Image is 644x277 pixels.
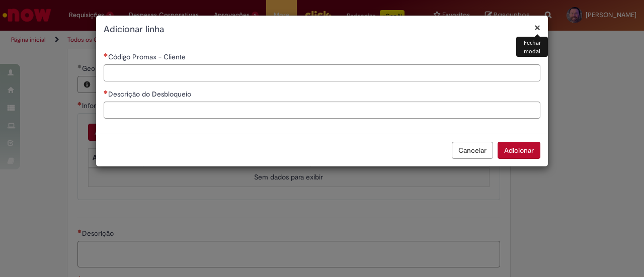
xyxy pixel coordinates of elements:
span: Necessários [104,90,108,94]
button: Fechar modal [534,22,540,33]
span: Necessários [104,53,108,57]
button: Cancelar [452,142,493,159]
div: Fechar modal [516,37,548,57]
h2: Adicionar linha [104,23,540,36]
span: Código Promax - Cliente [108,52,188,61]
button: Adicionar [498,142,540,159]
input: Descrição do Desbloqueio [104,102,540,119]
input: Código Promax - Cliente [104,64,540,81]
span: Descrição do Desbloqueio [108,89,193,99]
